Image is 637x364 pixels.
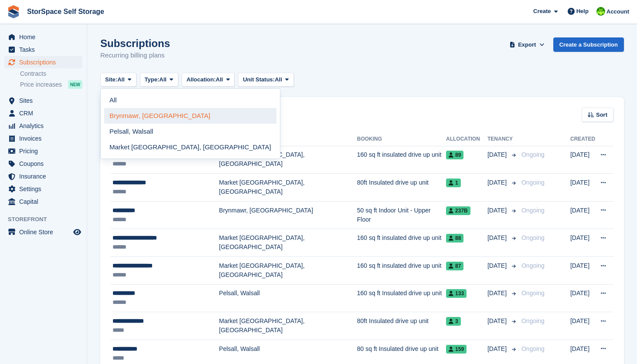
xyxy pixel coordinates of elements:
[19,158,72,170] span: Coupons
[140,73,178,87] button: Type: All
[446,151,463,159] span: 89
[8,215,87,224] span: Storefront
[219,132,357,146] th: Site
[219,257,357,285] td: Market [GEOGRAPHIC_DATA], [GEOGRAPHIC_DATA]
[357,132,446,146] th: Booking
[596,111,607,119] span: Sort
[357,284,446,312] td: 160 sq ft Insulated drive up unit
[570,312,595,340] td: [DATE]
[104,92,276,108] a: All
[521,179,545,186] span: Ongoing
[570,257,595,285] td: [DATE]
[4,94,82,107] a: menu
[187,75,216,84] span: Allocation:
[19,132,72,145] span: Invoices
[4,158,82,170] a: menu
[4,183,82,195] a: menu
[4,226,82,238] a: menu
[576,7,589,16] span: Help
[24,4,108,19] a: StorSpace Self Storage
[446,289,467,298] span: 133
[487,233,508,243] span: [DATE]
[446,262,463,270] span: 87
[487,206,508,215] span: [DATE]
[4,120,82,132] a: menu
[4,132,82,145] a: menu
[19,56,72,68] span: Subscriptions
[216,75,223,84] span: All
[446,234,463,243] span: 88
[533,7,551,16] span: Create
[19,120,72,132] span: Analytics
[357,146,446,174] td: 160 sq ft insulated drive up unit
[219,146,357,174] td: Market [GEOGRAPHIC_DATA], [GEOGRAPHIC_DATA]
[521,290,545,297] span: Ongoing
[275,75,282,84] span: All
[357,257,446,285] td: 160 sq ft insulated drive up unit
[159,75,167,84] span: All
[446,132,487,146] th: Allocation
[570,174,595,202] td: [DATE]
[72,227,82,237] a: Preview store
[357,174,446,202] td: 80ft Insulated drive up unit
[487,344,508,354] span: [DATE]
[570,132,595,146] th: Created
[104,124,276,139] a: Pelsall, Walsall
[487,132,518,146] th: Tenancy
[182,73,235,87] button: Allocation: All
[104,139,276,155] a: Market [GEOGRAPHIC_DATA], [GEOGRAPHIC_DATA]
[487,150,508,159] span: [DATE]
[219,284,357,312] td: Pelsall, Walsall
[570,284,595,312] td: [DATE]
[100,37,170,49] h1: Subscriptions
[4,44,82,56] a: menu
[20,80,82,89] a: Price increases NEW
[19,31,72,43] span: Home
[521,262,545,269] span: Ongoing
[4,56,82,68] a: menu
[487,317,508,326] span: [DATE]
[570,146,595,174] td: [DATE]
[4,195,82,208] a: menu
[100,73,136,87] button: Site: All
[4,170,82,182] a: menu
[145,75,160,84] span: Type:
[521,345,545,352] span: Ongoing
[238,73,293,87] button: Unit Status: All
[19,94,72,107] span: Sites
[19,44,72,56] span: Tasks
[243,75,275,84] span: Unit Status:
[20,81,62,89] span: Price increases
[521,207,545,214] span: Ongoing
[4,107,82,119] a: menu
[219,174,357,202] td: Market [GEOGRAPHIC_DATA], [GEOGRAPHIC_DATA]
[219,229,357,257] td: Market [GEOGRAPHIC_DATA], [GEOGRAPHIC_DATA]
[20,70,82,78] a: Contracts
[446,179,461,187] span: 1
[487,289,508,298] span: [DATE]
[4,145,82,157] a: menu
[19,170,72,182] span: Insurance
[570,229,595,257] td: [DATE]
[521,151,545,158] span: Ongoing
[570,201,595,229] td: [DATE]
[7,5,20,18] img: stora-icon-8386f47178a22dfd0bd8f6a31ec36ba5ce8667c1dd55bd0f319d3a0aa187defe.svg
[19,226,72,238] span: Online Store
[19,107,72,119] span: CRM
[521,234,545,241] span: Ongoing
[518,40,536,49] span: Export
[104,108,276,124] a: Brynmawr, [GEOGRAPHIC_DATA]
[219,201,357,229] td: Brynmawr, [GEOGRAPHIC_DATA]
[219,312,357,340] td: Market [GEOGRAPHIC_DATA], [GEOGRAPHIC_DATA]
[446,317,461,326] span: 3
[357,312,446,340] td: 80ft Insulated drive up unit
[357,201,446,229] td: 50 sq ft Indoor Unit - Upper Floor
[596,7,605,16] img: paul catt
[606,7,629,16] span: Account
[19,145,72,157] span: Pricing
[100,51,170,61] p: Recurring billing plans
[105,75,117,84] span: Site:
[508,37,546,52] button: Export
[19,195,72,208] span: Capital
[487,178,508,187] span: [DATE]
